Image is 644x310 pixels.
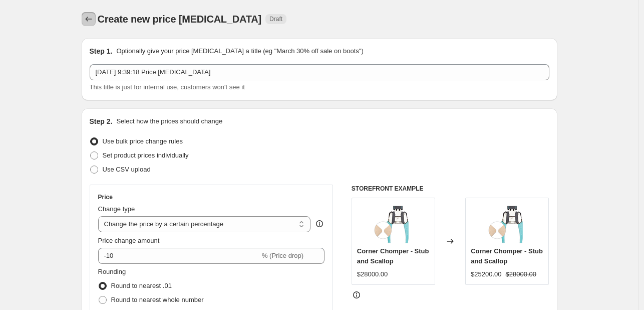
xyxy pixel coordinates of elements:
span: Draft [269,15,282,23]
input: -15 [98,248,260,264]
span: This title is just for internal use, customers won't see it [90,83,245,91]
div: help [314,219,325,229]
button: Price change jobs [82,12,96,26]
div: $28000.00 [357,269,388,279]
span: Set product prices individually [103,151,189,159]
h2: Step 1. [90,46,113,56]
span: Round to nearest .01 [111,282,172,289]
h2: Step 2. [90,116,113,126]
strike: $28000.00 [506,269,536,279]
span: Round to nearest whole number [111,296,204,303]
span: Rounding [98,268,126,275]
span: Change type [98,205,135,213]
h6: STOREFRONT EXAMPLE [352,185,549,193]
h3: Price [98,193,113,201]
span: Create new price [MEDICAL_DATA] [98,14,262,25]
img: Crop-A-Dile-Corner-Chomper-Stub-_-Scallo-1_80x.png [487,203,527,243]
p: Optionally give your price [MEDICAL_DATA] a title (eg "March 30% off sale on boots") [116,46,363,56]
img: Crop-A-Dile-Corner-Chomper-Stub-_-Scallo-1_80x.png [373,203,413,243]
input: 30% off holiday sale [90,64,549,80]
span: Corner Chomper - Stub and Scallop [357,247,429,265]
p: Select how the prices should change [116,116,222,126]
div: $25200.00 [471,269,501,279]
span: % (Price drop) [262,252,303,259]
span: Use CSV upload [103,166,151,173]
span: Price change amount [98,237,160,244]
span: Use bulk price change rules [103,137,183,145]
span: Corner Chomper - Stub and Scallop [471,247,543,265]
